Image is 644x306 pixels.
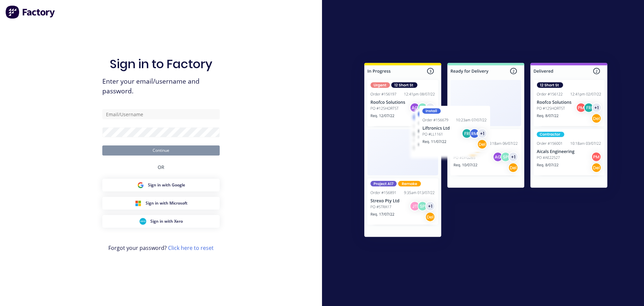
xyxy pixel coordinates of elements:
[150,218,183,224] span: Sign in with Xero
[146,200,187,206] span: Sign in with Microsoft
[140,218,146,225] img: Xero Sign in
[137,182,144,188] img: Google Sign in
[158,156,164,179] div: OR
[102,179,220,191] button: Google Sign inSign in with Google
[102,197,220,210] button: Microsoft Sign inSign in with Microsoft
[148,182,185,188] span: Sign in with Google
[102,77,220,96] span: Enter your email/username and password.
[350,49,622,253] img: Sign in
[5,5,56,19] img: Factory
[102,215,220,228] button: Xero Sign inSign in with Xero
[108,244,214,252] span: Forgot your password?
[110,57,212,71] h1: Sign in to Factory
[168,244,214,252] a: Click here to reset
[102,109,220,119] input: Email/Username
[102,145,220,156] button: Continue
[135,200,142,207] img: Microsoft Sign in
